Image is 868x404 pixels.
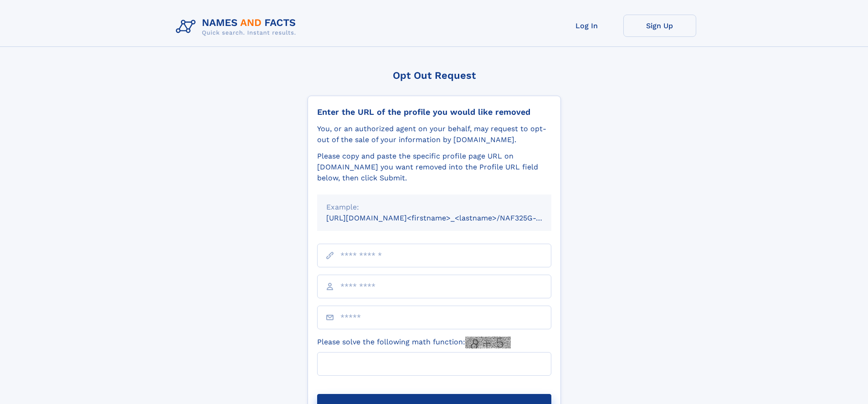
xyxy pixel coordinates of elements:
[317,151,551,184] div: Please copy and paste the specific profile page URL on [DOMAIN_NAME] you want removed into the Pr...
[317,107,551,117] div: Enter the URL of the profile you would like removed
[326,214,569,222] small: [URL][DOMAIN_NAME]<firstname>_<lastname>/NAF325G-xxxxxxxx
[317,123,551,145] div: You, or an authorized agent on your behalf, may request to opt-out of the sale of your informatio...
[326,202,542,213] div: Example:
[172,15,303,39] img: Logo Names and Facts
[550,15,623,37] a: Log In
[317,337,511,348] label: Please solve the following math function:
[308,70,561,81] div: Opt Out Request
[623,15,696,37] a: Sign Up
